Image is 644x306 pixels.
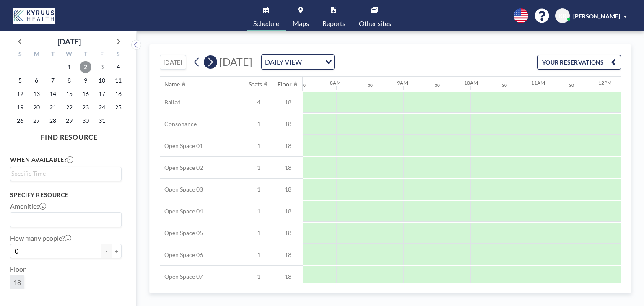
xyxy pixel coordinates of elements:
[263,57,304,67] span: DAILY VIEW
[244,251,273,259] span: 1
[397,80,408,86] div: 9AM
[10,234,71,242] label: How many people?
[112,75,124,86] span: Saturday, October 11, 2025
[31,115,42,127] span: Monday, October 27, 2025
[112,88,124,100] span: Saturday, October 18, 2025
[101,244,112,258] button: -
[368,83,373,88] div: 30
[13,8,55,24] img: organization-logo
[160,99,181,106] span: Ballad
[273,120,303,128] span: 18
[160,142,203,150] span: Open Space 01
[47,115,59,127] span: Tuesday, October 28, 2025
[573,13,620,20] span: [PERSON_NAME]
[598,80,612,86] div: 12PM
[160,273,203,280] span: Open Space 07
[160,186,203,193] span: Open Space 03
[112,244,122,258] button: +
[63,101,75,113] span: Wednesday, October 22, 2025
[273,251,303,259] span: 18
[47,101,59,113] span: Tuesday, October 21, 2025
[304,57,320,67] input: Search for option
[11,169,117,178] input: Search for option
[63,115,75,127] span: Wednesday, October 29, 2025
[160,55,186,70] button: [DATE]
[531,80,545,86] div: 11AM
[96,75,108,86] span: Friday, October 10, 2025
[63,61,75,73] span: Wednesday, October 1, 2025
[273,229,303,237] span: 18
[160,207,203,215] span: Open Space 04
[273,164,303,171] span: 18
[278,80,292,88] div: Floor
[558,12,566,20] span: KR
[10,213,121,227] div: Search for option
[435,83,440,88] div: 30
[93,49,110,60] div: F
[160,251,203,259] span: Open Space 06
[464,80,478,86] div: 10AM
[61,49,78,60] div: W
[160,164,203,171] span: Open Space 02
[301,83,306,88] div: 30
[244,186,273,193] span: 1
[12,49,29,60] div: S
[96,88,108,100] span: Friday, October 17, 2025
[63,75,75,86] span: Wednesday, October 8, 2025
[262,55,334,69] div: Search for option
[244,120,273,128] span: 1
[63,88,75,100] span: Wednesday, October 15, 2025
[47,75,59,86] span: Tuesday, October 7, 2025
[244,142,273,150] span: 1
[244,164,273,171] span: 1
[244,229,273,237] span: 1
[244,207,273,215] span: 1
[47,88,59,100] span: Tuesday, October 14, 2025
[14,101,26,113] span: Sunday, October 19, 2025
[45,49,61,60] div: T
[112,101,124,113] span: Saturday, October 25, 2025
[31,75,42,86] span: Monday, October 6, 2025
[569,83,574,88] div: 30
[244,99,273,106] span: 4
[293,20,309,27] span: Maps
[164,80,180,88] div: Name
[10,191,122,199] h3: Specify resource
[273,207,303,215] span: 18
[273,273,303,280] span: 18
[219,55,252,68] span: [DATE]
[359,20,391,27] span: Other sites
[14,115,26,127] span: Sunday, October 26, 2025
[160,120,197,128] span: Consonance
[80,115,91,127] span: Thursday, October 30, 2025
[112,61,124,73] span: Saturday, October 4, 2025
[502,83,507,88] div: 30
[253,20,279,27] span: Schedule
[77,49,93,60] div: T
[10,130,128,141] h4: FIND RESOURCE
[29,49,45,60] div: M
[14,88,26,100] span: Sunday, October 12, 2025
[31,101,42,113] span: Monday, October 20, 2025
[110,49,126,60] div: S
[273,186,303,193] span: 18
[31,88,42,100] span: Monday, October 13, 2025
[80,75,91,86] span: Thursday, October 9, 2025
[249,80,262,88] div: Seats
[160,229,203,237] span: Open Space 05
[273,142,303,150] span: 18
[537,55,621,70] button: YOUR RESERVATIONS
[10,265,26,273] label: Floor
[80,101,91,113] span: Thursday, October 23, 2025
[14,75,26,86] span: Sunday, October 5, 2025
[96,61,108,73] span: Friday, October 3, 2025
[10,167,121,180] div: Search for option
[11,214,117,225] input: Search for option
[244,273,273,280] span: 1
[330,80,341,86] div: 8AM
[96,115,108,127] span: Friday, October 31, 2025
[273,99,303,106] span: 18
[13,278,21,286] span: 18
[57,36,81,47] div: [DATE]
[96,101,108,113] span: Friday, October 24, 2025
